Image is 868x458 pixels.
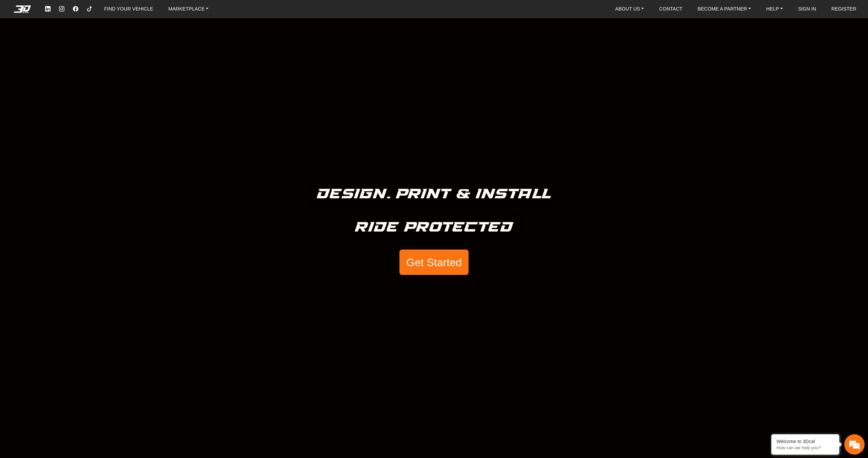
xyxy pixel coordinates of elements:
h5: Ride Protected [355,216,513,239]
div: Minimize live chat window [111,3,127,20]
button: Get Started [399,250,469,275]
span: We're online! [39,80,94,144]
div: Welcome to 3Dcal [776,439,834,444]
h5: Design. Print & Install [317,183,551,205]
a: CONTACT [656,3,685,15]
a: REGISTER [829,3,859,15]
a: ABOUT US [612,3,647,15]
a: SIGN IN [795,3,819,15]
a: MARKETPLACE [165,3,211,15]
a: FIND YOUR VEHICLE [101,3,156,15]
textarea: Type your message and hit 'Enter' [3,177,129,200]
p: How can we help you? [776,445,834,450]
div: Articles [87,200,129,221]
div: Chat with us now [45,36,124,44]
span: Conversation [3,212,45,217]
div: Navigation go back [7,35,18,45]
a: BECOME A PARTNER [695,3,753,15]
a: HELP [764,3,786,15]
div: FAQs [45,200,87,221]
